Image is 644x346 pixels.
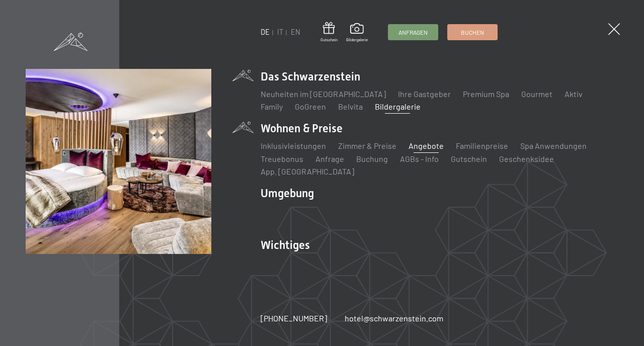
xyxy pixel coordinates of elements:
[261,154,303,163] a: Treuebonus
[565,89,583,99] a: Aktiv
[356,154,388,163] a: Buchung
[320,37,338,43] span: Gutschein
[388,25,438,40] a: Anfragen
[338,102,363,111] a: Belvita
[499,154,554,163] a: Geschenksidee
[261,28,270,36] a: DE
[375,102,421,111] a: Bildergalerie
[451,154,487,163] a: Gutschein
[400,154,439,163] a: AGBs - Info
[261,89,386,99] a: Neuheiten im [GEOGRAPHIC_DATA]
[295,102,326,111] a: GoGreen
[346,37,368,43] span: Bildergalerie
[448,25,497,40] a: Buchen
[261,313,327,324] a: [PHONE_NUMBER]
[409,141,444,150] a: Angebote
[277,28,283,36] a: IT
[346,23,368,42] a: Bildergalerie
[520,141,587,150] a: Spa Anwendungen
[261,166,354,176] a: App. [GEOGRAPHIC_DATA]
[261,102,283,111] a: Family
[291,28,300,36] a: EN
[461,28,484,37] span: Buchen
[315,154,344,163] a: Anfrage
[456,141,508,150] a: Familienpreise
[338,141,396,150] a: Zimmer & Preise
[521,89,552,99] a: Gourmet
[261,313,327,323] span: [PHONE_NUMBER]
[398,28,428,37] span: Anfragen
[398,89,451,99] a: Ihre Gastgeber
[345,313,443,324] a: hotel@schwarzenstein.com
[261,141,326,150] a: Inklusivleistungen
[463,89,509,99] a: Premium Spa
[320,22,338,43] a: Gutschein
